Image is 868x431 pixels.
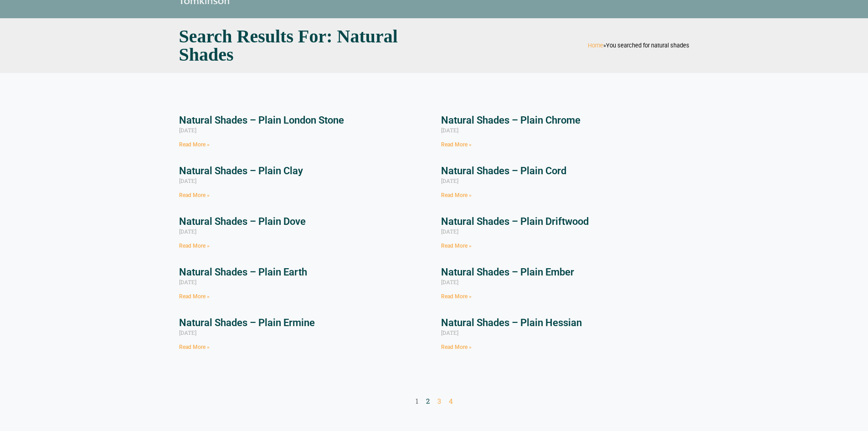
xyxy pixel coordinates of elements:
[588,42,603,49] a: Home
[441,293,472,300] a: Read more about Natural Shades – Plain Ember
[606,42,689,49] span: You searched for natural shades
[437,396,441,405] a: 3
[441,243,472,249] a: Read more about Natural Shades – Plain Driftwood
[441,216,589,227] a: Natural Shades – Plain Driftwood
[179,228,196,235] span: [DATE]
[179,278,196,286] span: [DATE]
[179,114,344,126] a: Natural Shades – Plain London Stone
[179,177,196,184] span: [DATE]
[449,396,453,405] a: 4
[179,293,210,300] a: Read more about Natural Shades – Plain Earth
[441,344,472,350] a: Read more about Natural Shades – Plain Hessian
[179,27,430,64] h1: Search Results for: natural shades
[441,114,580,126] a: Natural Shades – Plain Chrome
[179,216,306,227] a: Natural Shades – Plain Dove
[179,266,307,278] a: Natural Shades – Plain Earth
[441,228,458,235] span: [DATE]
[441,192,472,198] a: Read more about Natural Shades – Plain Cord
[179,397,689,406] nav: Pagination
[179,344,210,350] a: Read more about Natural Shades – Plain Ermine
[441,266,574,278] a: Natural Shades – Plain Ember
[426,396,430,405] a: 2
[179,317,315,328] a: Natural Shades – Plain Ermine
[588,42,689,49] span: »
[416,396,418,405] span: 1
[179,192,210,198] a: Read more about Natural Shades – Plain Clay
[441,141,472,148] a: Read more about Natural Shades – Plain Chrome
[441,126,458,134] span: [DATE]
[179,329,196,336] span: [DATE]
[179,141,210,148] a: Read more about Natural Shades – Plain London Stone
[441,317,582,328] a: Natural Shades – Plain Hessian
[179,126,196,134] span: [DATE]
[179,165,303,177] a: Natural Shades – Plain Clay
[441,278,458,286] span: [DATE]
[441,165,566,177] a: Natural Shades – Plain Cord
[441,329,458,336] span: [DATE]
[441,177,458,184] span: [DATE]
[179,243,210,249] a: Read more about Natural Shades – Plain Dove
